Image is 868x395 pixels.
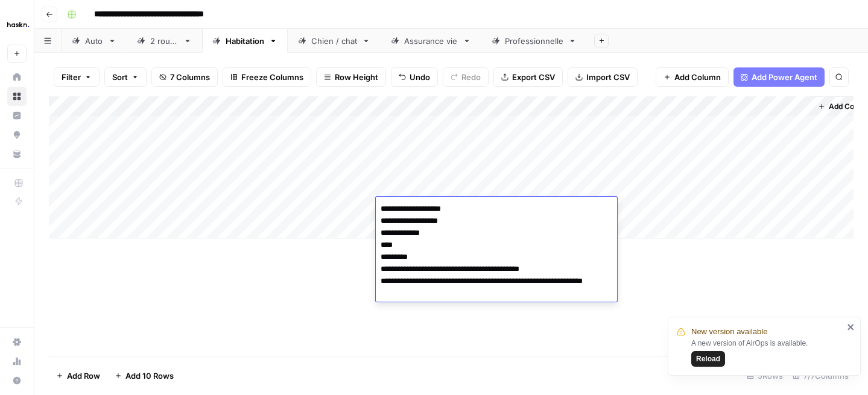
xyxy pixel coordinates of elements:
div: Assurance vie [404,35,458,47]
img: Haskn Logo [7,14,29,36]
button: Sort [104,67,147,87]
span: Add 10 Rows [125,370,174,382]
button: Export CSV [493,67,563,87]
a: 2 roues [127,29,202,53]
span: Export CSV [512,71,555,83]
a: Opportunities [7,125,27,145]
button: Reload [691,351,725,367]
div: Chien / chat [311,35,357,47]
div: 5 Rows [742,366,788,385]
div: 7/7 Columns [788,366,854,385]
button: Add 10 Rows [107,366,181,385]
button: Import CSV [568,67,638,87]
div: A new version of AirOps is available. [691,338,843,367]
div: Auto [85,35,103,47]
span: Freeze Columns [241,71,303,83]
span: 7 Columns [170,71,210,83]
button: Help + Support [7,371,27,390]
a: Browse [7,87,27,106]
span: Filter [62,71,81,83]
button: Filter [54,67,100,87]
span: Reload [696,353,720,364]
span: Import CSV [586,71,630,83]
div: 2 roues [150,35,179,47]
a: Insights [7,106,27,125]
span: Redo [461,71,481,83]
a: Usage [7,352,27,371]
button: Workspace: Haskn [7,10,27,40]
span: Row Height [335,71,378,83]
span: New version available [691,326,767,338]
button: Undo [391,67,438,87]
a: Professionnelle [481,29,587,53]
a: Auto [62,29,127,53]
a: Assurance vie [381,29,481,53]
a: Your Data [7,145,27,164]
button: Freeze Columns [223,67,311,87]
button: 7 Columns [151,67,218,87]
a: Chien / chat [288,29,381,53]
button: Add Column [656,67,729,87]
span: Sort [112,71,128,83]
span: Add Column [674,71,721,83]
button: Add Power Agent [733,67,825,87]
span: Add Power Agent [752,71,817,83]
button: close [847,322,855,332]
a: Settings [7,332,27,352]
div: Professionnelle [505,35,563,47]
div: Habitation [226,35,264,47]
a: Home [7,67,27,87]
button: Redo [443,67,489,87]
button: Row Height [316,67,386,87]
span: Undo [410,71,430,83]
a: Habitation [202,29,288,53]
button: Add Row [49,366,107,385]
span: Add Row [67,370,100,382]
